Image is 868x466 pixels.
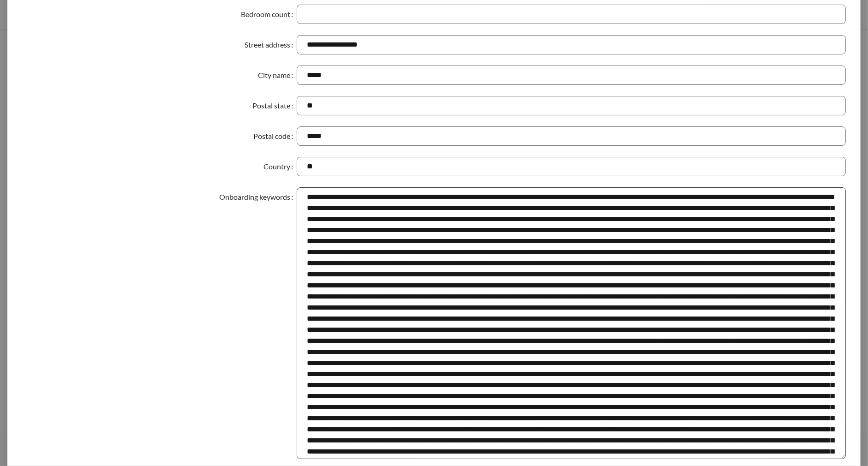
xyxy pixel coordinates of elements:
[241,5,297,24] label: Bedroom count
[245,35,297,54] label: Street address
[297,96,846,115] input: Postal state
[219,187,297,207] label: Onboarding keywords
[252,96,297,115] label: Postal state
[253,126,297,146] label: Postal code
[263,157,297,176] label: Country
[297,157,846,176] input: Country
[297,126,846,146] input: Postal code
[297,66,846,85] input: City name
[297,187,846,459] textarea: Onboarding keywords
[297,5,846,24] input: Bedroom count
[258,66,297,85] label: City name
[297,35,846,54] input: Street address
